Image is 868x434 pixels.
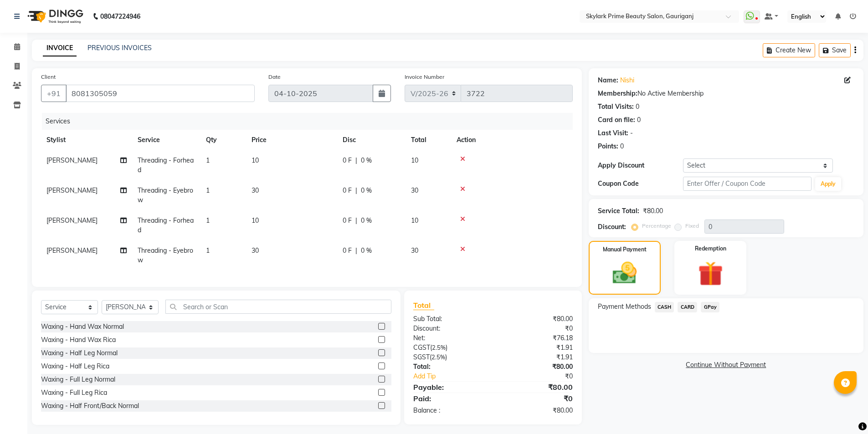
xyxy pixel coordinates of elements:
div: ₹80.00 [493,382,580,393]
div: Sub Total: [406,314,493,324]
div: Waxing - Hand Wax Normal [41,322,124,332]
span: | [355,246,357,255]
button: Apply [815,177,841,191]
div: Service Total: [598,206,639,216]
span: 0 % [361,216,372,225]
div: ₹0 [493,324,580,333]
div: ₹80.00 [493,314,580,324]
span: 30 [411,186,418,194]
th: Total [406,130,451,150]
span: [PERSON_NAME] [46,156,98,164]
th: Price [246,130,337,150]
span: Threading - Eyebrow [138,186,193,204]
div: ₹1.91 [493,352,580,362]
span: Threading - Eyebrow [138,246,193,264]
div: Payable: [406,382,493,393]
button: +91 [41,85,67,102]
div: Discount: [406,324,493,333]
span: Payment Methods [598,302,651,311]
span: SGST [413,353,430,361]
span: 10 [411,216,418,225]
div: - [630,128,633,138]
div: Services [42,113,580,130]
th: Qty [200,130,246,150]
div: Total Visits: [598,102,634,112]
a: Continue Without Payment [591,360,862,370]
div: ₹0 [493,393,580,404]
label: Redemption [695,245,726,253]
span: 0 F [343,246,352,255]
span: 2.5% [431,353,445,361]
div: ₹76.18 [493,333,580,343]
span: CGST [413,343,430,352]
span: [PERSON_NAME] [46,246,98,255]
div: Membership: [598,89,637,98]
div: Waxing - Half Front/Back Normal [41,401,139,411]
div: Last Visit: [598,128,628,138]
div: 0 [620,142,624,151]
div: Points: [598,142,618,151]
span: Threading - Forhead [138,216,194,234]
div: Paid: [406,393,493,404]
span: 10 [411,156,418,164]
span: | [355,186,357,195]
span: 1 [206,186,210,194]
span: 1 [206,216,210,225]
img: logo [23,4,86,29]
a: Add Tip [406,372,507,381]
span: 1 [206,246,210,255]
div: Waxing - Hand Wax Rica [41,335,116,345]
div: ₹0 [508,372,580,381]
div: Waxing - Full Leg Normal [41,375,115,384]
span: 0 % [361,186,372,195]
span: [PERSON_NAME] [46,186,98,194]
input: Search by Name/Mobile/Email/Code [66,85,255,102]
span: [PERSON_NAME] [46,216,98,225]
span: 0 % [361,156,372,165]
div: Apply Discount [598,161,683,170]
div: 0 [636,102,639,112]
label: Fixed [685,222,699,230]
img: _cash.svg [605,259,644,287]
button: Create New [763,43,815,57]
label: Client [41,73,56,81]
span: 0 F [343,156,352,165]
img: _gift.svg [690,258,731,289]
span: | [355,156,357,165]
div: Waxing - Half Leg Rica [41,362,109,371]
div: ₹1.91 [493,343,580,352]
span: 1 [206,156,210,164]
span: 30 [252,186,259,194]
div: Net: [406,333,493,343]
span: 10 [252,216,259,225]
span: | [355,216,357,225]
span: 0 F [343,216,352,225]
span: 10 [252,156,259,164]
span: Total [413,301,434,310]
th: Service [132,130,200,150]
div: Balance : [406,406,493,415]
span: CASH [655,302,674,312]
div: 0 [637,115,641,125]
div: No Active Membership [598,89,854,98]
span: 30 [411,246,418,255]
label: Invoice Number [405,73,444,81]
div: Waxing - Full Leg Rica [41,388,107,398]
div: ₹80.00 [643,206,663,216]
th: Action [451,130,573,150]
th: Stylist [41,130,132,150]
a: Nishi [620,76,634,85]
div: Waxing - Half Leg Normal [41,348,118,358]
div: Coupon Code [598,179,683,189]
button: Save [819,43,851,57]
div: ₹80.00 [493,362,580,372]
div: ( ) [406,352,493,362]
div: ( ) [406,343,493,352]
label: Percentage [642,222,671,230]
div: Total: [406,362,493,372]
input: Search or Scan [165,300,391,314]
span: 0 % [361,246,372,255]
label: Date [268,73,281,81]
div: Name: [598,76,618,85]
a: PREVIOUS INVOICES [87,44,152,52]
